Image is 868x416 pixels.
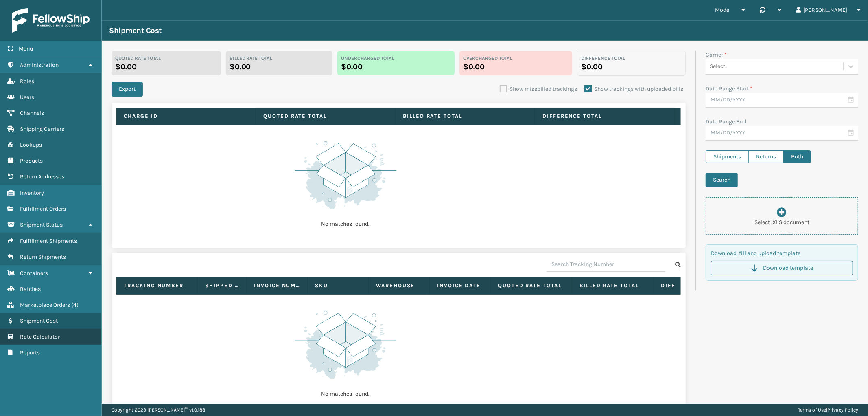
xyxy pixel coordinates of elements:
span: Fulfillment Shipments [20,238,77,244]
span: Products [20,157,43,164]
label: Date Range End [706,118,746,125]
label: Billed Rate Total [579,282,646,289]
button: Overcharged total$0.00 [459,51,573,75]
span: Menu [19,45,33,52]
span: Roles [20,78,34,85]
label: Shipments [706,150,749,163]
label: Billed Rate Total [230,55,329,62]
span: Fulfillment Orders [20,205,66,212]
label: Billed Rate Total [403,112,527,120]
span: Shipment Status [20,221,63,228]
label: Carrier [706,51,727,59]
label: Difference total [542,112,667,120]
input: MM/DD/YYYY [706,93,858,108]
p: $0.00 [115,62,217,72]
label: Warehouse [376,282,422,289]
span: Lookups [20,141,42,148]
p: No matches found. [295,220,396,228]
a: Terms of Use [798,407,826,413]
div: Select... [710,62,729,71]
p: No matches found. [295,390,396,398]
button: Undercharged total$0.00 [337,51,455,75]
p: $0.00 [230,62,329,72]
button: Export [112,82,143,97]
label: Date Range Start [706,85,752,92]
span: Containers [20,270,48,277]
label: Sku [315,282,361,289]
button: Download template [711,261,853,275]
h3: Shipment Cost [109,26,162,35]
label: Tracking number [124,282,190,289]
span: Batches [20,286,41,293]
p: $0.00 [341,62,451,72]
label: Invoice number [254,282,300,289]
span: Administration [20,62,59,68]
label: Quoted Rate Total [115,55,217,62]
img: es-default.1719b7ce.svg [295,140,396,210]
label: Difference total [581,55,682,62]
p: Copyright 2023 [PERSON_NAME]™ v 1.0.188 [112,404,205,416]
img: es-default.1719b7ce.svg [295,309,396,380]
label: Show trackings with uploaded bills [584,86,683,92]
img: logo [12,8,90,33]
p: $0.00 [463,62,569,72]
span: Return Shipments [20,253,66,260]
label: Both [783,150,811,163]
span: Users [20,94,34,101]
span: Channels [20,110,44,117]
label: Difference total [661,282,727,289]
span: Shipping Carriers [20,125,64,132]
label: Overcharged total [463,55,569,62]
span: Inventory [20,189,44,196]
label: Show missbilled trackings [500,86,577,92]
span: Return Addresses [20,173,64,180]
input: Search Tracking Number [547,258,665,272]
p: Download, fill and upload template [711,250,853,257]
label: Returns [748,150,784,163]
button: Search [706,173,738,187]
span: Mode [715,7,729,13]
label: Charge ID [124,112,248,120]
p: $0.00 [581,62,682,72]
div: | [798,404,858,416]
input: MM/DD/YYYY [706,126,858,141]
label: Quoted Rate Total [263,112,388,120]
label: Quoted Rate Total [498,282,564,289]
span: ( 4 ) [71,302,79,308]
span: Rate Calculator [20,333,60,340]
label: Shipped date [205,282,239,289]
span: Reports [20,349,40,356]
a: Privacy Policy [827,407,858,413]
span: Shipment Cost [20,317,58,324]
label: Undercharged total [341,55,451,62]
span: Marketplace Orders [20,302,70,308]
label: Invoice date [437,282,483,289]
